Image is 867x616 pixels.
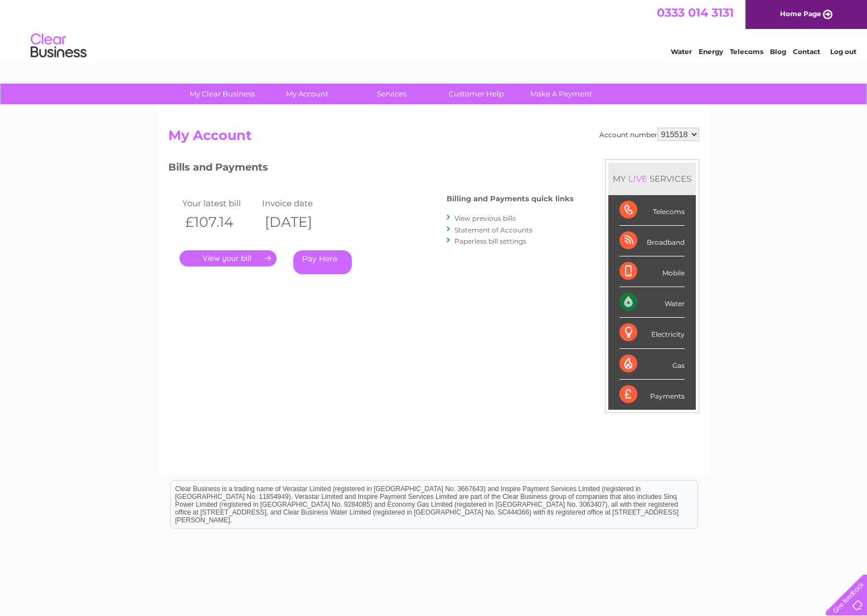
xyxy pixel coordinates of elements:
[730,47,763,56] a: Telecoms
[619,256,685,287] div: Mobile
[430,84,522,104] a: Customer Help
[830,47,856,56] a: Log out
[619,349,685,380] div: Gas
[671,47,692,56] a: Water
[454,237,526,245] a: Paperless bill settings
[171,6,698,54] div: Clear Business is a trading name of Verastar Limited (registered in [GEOGRAPHIC_DATA] No. 3667643...
[180,196,260,211] td: Your latest bill
[619,195,685,226] div: Telecoms
[176,84,268,104] a: My Clear Business
[454,214,516,222] a: View previous bills
[619,318,685,348] div: Electricity
[259,211,340,234] th: [DATE]
[657,6,734,20] a: 0333 014 3131
[261,84,353,104] a: My Account
[180,211,260,234] th: £107.14
[619,226,685,256] div: Broadband
[168,128,699,149] h2: My Account
[608,163,696,195] div: MY SERVICES
[626,173,650,184] div: LIVE
[619,380,685,410] div: Payments
[293,250,352,274] a: Pay Here
[180,250,277,266] a: .
[447,195,574,203] h4: Billing and Payments quick links
[30,29,87,63] img: logo.png
[770,47,786,56] a: Blog
[168,159,574,179] h3: Bills and Payments
[346,84,438,104] a: Services
[793,47,820,56] a: Contact
[259,196,340,211] td: Invoice date
[599,128,699,141] div: Account number
[619,287,685,318] div: Water
[515,84,607,104] a: Make A Payment
[699,47,723,56] a: Energy
[454,226,532,234] a: Statement of Accounts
